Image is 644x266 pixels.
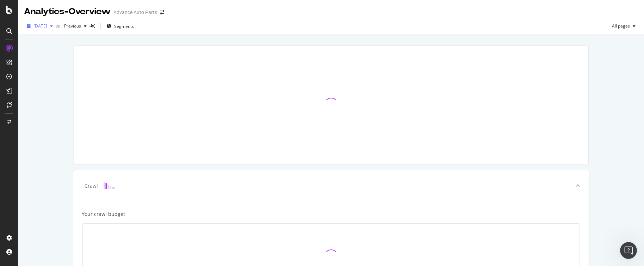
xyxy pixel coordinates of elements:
iframe: Intercom live chat [620,242,637,259]
img: block-icon [104,182,115,189]
button: Previous [61,20,89,32]
div: Advance Auto Parts [113,9,157,16]
div: Your crawl budget [82,211,125,218]
div: arrow-right-arrow-left [160,10,164,15]
span: 2025 Jul. 5th [33,23,47,29]
button: [DATE] [24,20,56,32]
span: All pages [609,23,630,29]
span: Previous [61,23,81,29]
button: All pages [609,20,638,32]
span: Segments [114,23,134,29]
span: vs [56,23,61,29]
div: Analytics - Overview [24,6,111,18]
div: Crawl [85,182,98,189]
button: Segments [104,20,137,32]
